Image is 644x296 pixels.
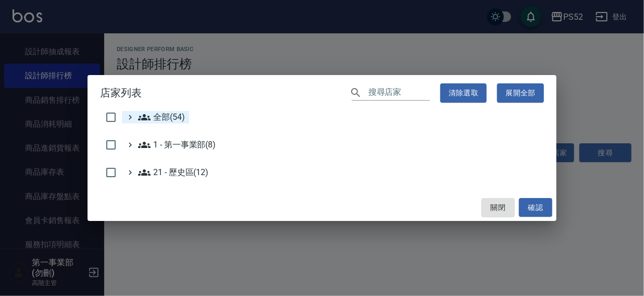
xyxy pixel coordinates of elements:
[481,198,515,217] button: 關閉
[138,111,185,124] span: 全部(54)
[519,198,552,217] button: 確認
[497,83,544,103] button: 展開全部
[138,166,208,179] span: 21 - 歷史區(12)
[88,75,556,111] h2: 店家列表
[440,83,487,103] button: 清除選取
[368,85,430,101] input: 搜尋店家
[138,139,216,151] span: 1 - 第一事業部(8)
